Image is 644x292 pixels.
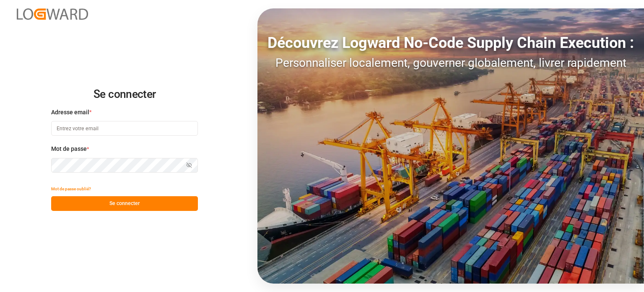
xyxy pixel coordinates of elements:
[51,196,198,211] button: Se connecter
[51,109,89,116] font: Adresse email
[267,34,634,52] font: Découvrez Logward No-Code Supply Chain Execution :
[51,121,198,136] input: Entrez votre email
[51,145,87,152] font: Mot de passe
[93,88,156,100] font: Se connecter
[109,200,140,206] font: Se connecter
[17,8,88,20] img: Logward_new_orange.png
[275,56,626,70] font: Personnaliser localement, gouverner globalement, livrer rapidement
[51,182,91,196] button: Mot de passe oublié?
[51,187,91,191] font: Mot de passe oublié?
